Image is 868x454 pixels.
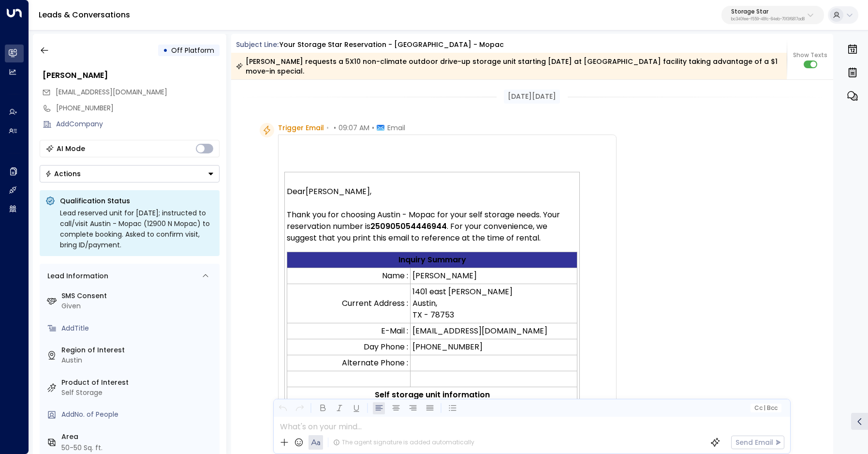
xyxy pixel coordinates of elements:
div: [DATE][DATE] [504,90,560,104]
div: Your Storage Star Reservation - [GEOGRAPHIC_DATA] - Mopac [280,40,504,50]
span: [PERSON_NAME] [306,186,370,197]
strong: 250905054446944 [370,221,447,232]
span: Magalibautista99@gmail.com [56,87,167,97]
div: • [163,42,168,59]
span: • [372,123,374,133]
div: The agent signature is added automatically [333,438,474,447]
div: Lead Information [44,271,108,281]
span: [EMAIL_ADDRESS][DOMAIN_NAME] [56,87,167,97]
span: E-Mail : [381,325,408,337]
div: Given [61,301,216,311]
div: [PERSON_NAME] requests a 5X10 non-climate outdoor drive-up storage unit starting [DATE] at [GEOGR... [236,57,781,76]
span: Subject Line: [236,40,279,49]
div: AddCompany [56,119,220,129]
span: Trigger Email [278,123,324,133]
div: 50-50 Sq. ft. [61,443,103,453]
span: Dear , Thank you for choosing Austin - Mopac for your self storage needs. Your reservation number... [287,186,577,244]
div: AI Mode [57,144,85,153]
div: Lead reserved unit for [DATE]; instructed to call/visit Austin - Mopac (12900 N Mopac) to complet... [60,208,214,250]
a: [EMAIL_ADDRESS][DOMAIN_NAME] [412,325,547,337]
span: Self storage unit information [375,389,490,401]
p: Qualification Status [60,196,214,206]
span: • [326,123,329,133]
span: Day Phone : [364,341,408,353]
button: Redo [294,402,306,414]
span: Inquiry Summary [398,254,466,266]
label: Area [61,432,216,442]
span: Show Texts [793,51,827,60]
label: Region of Interest [61,345,216,355]
div: [PERSON_NAME] [43,70,220,81]
span: 1401 east [PERSON_NAME] [412,286,513,297]
span: Name : [382,270,408,282]
span: Current Address : [342,298,408,309]
span: Austin, [412,298,454,320]
span: Alternate Phone : [342,357,408,369]
label: Product of Interest [61,378,216,388]
div: AddTitle [61,323,216,333]
div: Austin [61,355,216,365]
p: bc340fee-f559-48fc-84eb-70f3f6817ad8 [731,17,805,21]
div: Self Storage [61,388,216,398]
div: Button group with a nested menu [40,165,220,182]
span: • [334,123,336,133]
div: AddNo. of People [61,409,216,420]
span: Cc Bcc [754,405,778,411]
span: [PHONE_NUMBER] [412,341,483,352]
button: Actions [40,165,220,182]
button: Cc|Bcc [750,404,781,413]
span: 09:07 AM [338,123,369,133]
a: Leads & Conversations [39,9,130,20]
button: Undo [277,402,289,414]
div: Actions [45,169,81,178]
span: | [764,405,765,411]
span: Off Platform [171,45,214,55]
button: Storage Starbc340fee-f559-48fc-84eb-70f3f6817ad8 [721,6,824,24]
span: TX - 78753 [412,309,454,320]
span: [PERSON_NAME] [412,270,477,281]
span: Email [387,123,405,133]
div: [PHONE_NUMBER] [56,103,220,113]
span: [EMAIL_ADDRESS][DOMAIN_NAME] [412,325,547,336]
label: SMS Consent [61,291,216,301]
p: Storage Star [731,9,805,15]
